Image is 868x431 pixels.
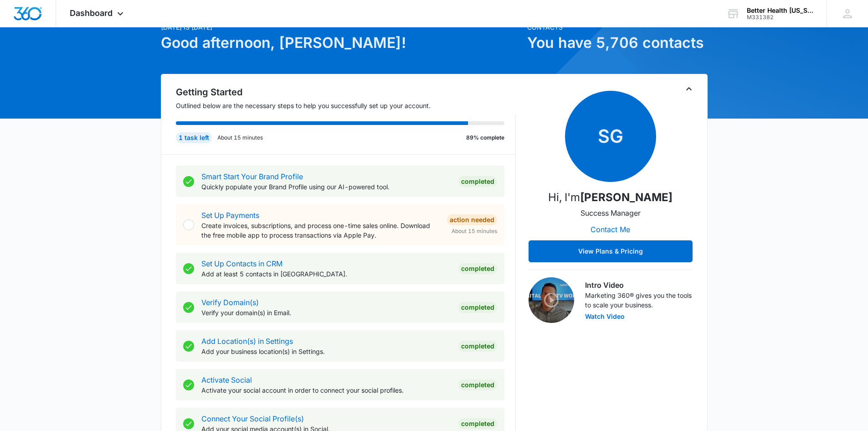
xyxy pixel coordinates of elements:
[585,313,625,320] button: Watch Video
[458,341,497,352] div: Completed
[201,172,303,181] a: Smart Start Your Brand Profile
[527,32,708,54] h1: You have 5,706 contacts
[201,414,304,423] a: Connect Your Social Profile(s)
[70,8,113,18] span: Dashboard
[217,134,263,142] p: About 15 minutes
[201,375,252,384] a: Activate Social
[581,218,639,240] button: Contact Me
[201,337,293,346] a: Add Location(s) in Settings
[458,418,497,429] div: Completed
[529,240,693,262] button: View Plans & Pricing
[201,269,451,279] p: Add at least 5 contacts in [GEOGRAPHIC_DATA].
[565,91,656,182] span: SG
[458,302,497,313] div: Completed
[585,291,693,310] p: Marketing 360® gives you the tools to scale your business.
[201,221,440,240] p: Create invoices, subscriptions, and process one-time sales online. Download the free mobile app t...
[529,277,574,323] img: Intro Video
[458,379,497,390] div: Completed
[580,191,673,204] strong: [PERSON_NAME]
[458,176,497,187] div: Completed
[201,385,451,395] p: Activate your social account in order to connect your social profiles.
[747,14,813,21] div: account id
[176,85,516,99] h2: Getting Started
[585,280,693,291] h3: Intro Video
[683,83,694,94] button: Toggle Collapse
[747,7,813,14] div: account name
[447,214,497,225] div: Action Needed
[201,182,451,192] p: Quickly populate your Brand Profile using our AI-powered tool.
[176,101,516,110] p: Outlined below are the necessary steps to help you successfully set up your account.
[176,132,212,143] div: 1 task left
[580,208,641,218] p: Success Manager
[452,227,497,235] span: About 15 minutes
[201,259,282,268] a: Set Up Contacts in CRM
[458,263,497,274] div: Completed
[466,134,504,142] p: 89% complete
[201,347,451,356] p: Add your business location(s) in Settings.
[201,308,451,317] p: Verify your domain(s) in Email.
[548,189,673,206] p: Hi, I'm
[161,32,522,54] h1: Good afternoon, [PERSON_NAME]!
[201,211,259,220] a: Set Up Payments
[201,298,259,307] a: Verify Domain(s)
